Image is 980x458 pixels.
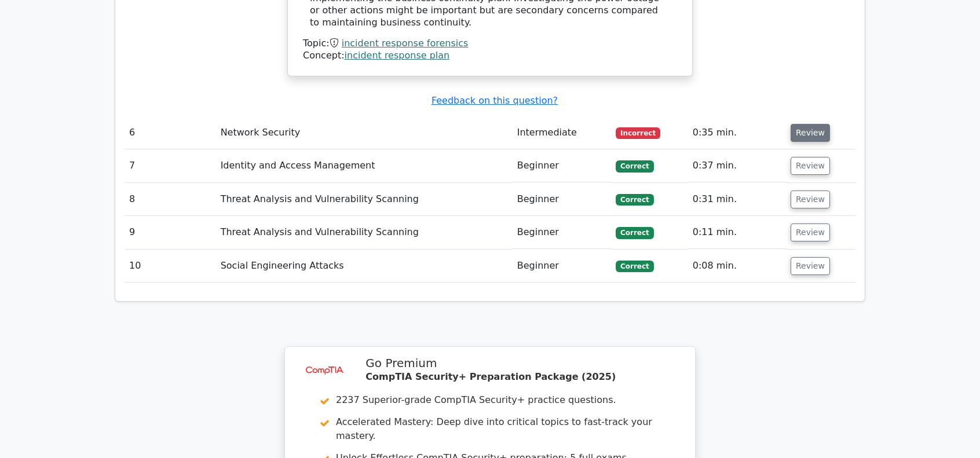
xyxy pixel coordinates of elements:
[616,261,653,272] span: Correct
[125,149,216,182] td: 7
[791,257,830,275] button: Review
[791,124,830,142] button: Review
[791,157,830,175] button: Review
[125,216,216,249] td: 9
[616,127,660,139] span: Incorrect
[616,227,653,239] span: Correct
[791,190,830,208] button: Review
[616,194,653,206] span: Correct
[791,223,830,241] button: Review
[216,183,513,216] td: Threat Analysis and Vulnerability Scanning
[345,50,450,61] a: incident response plan
[303,50,677,62] div: Concept:
[125,183,216,216] td: 8
[688,216,786,249] td: 0:11 min.
[216,116,513,149] td: Network Security
[342,38,469,49] a: incident response forensics
[513,250,611,283] td: Beginner
[125,250,216,283] td: 10
[513,216,611,249] td: Beginner
[688,116,786,149] td: 0:35 min.
[216,216,513,249] td: Threat Analysis and Vulnerability Scanning
[125,116,216,149] td: 6
[616,160,653,172] span: Correct
[216,149,513,182] td: Identity and Access Management
[688,183,786,216] td: 0:31 min.
[303,38,677,50] div: Topic:
[513,116,611,149] td: Intermediate
[513,149,611,182] td: Beginner
[432,95,558,106] a: Feedback on this question?
[513,183,611,216] td: Beginner
[688,149,786,182] td: 0:37 min.
[688,250,786,283] td: 0:08 min.
[216,250,513,283] td: Social Engineering Attacks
